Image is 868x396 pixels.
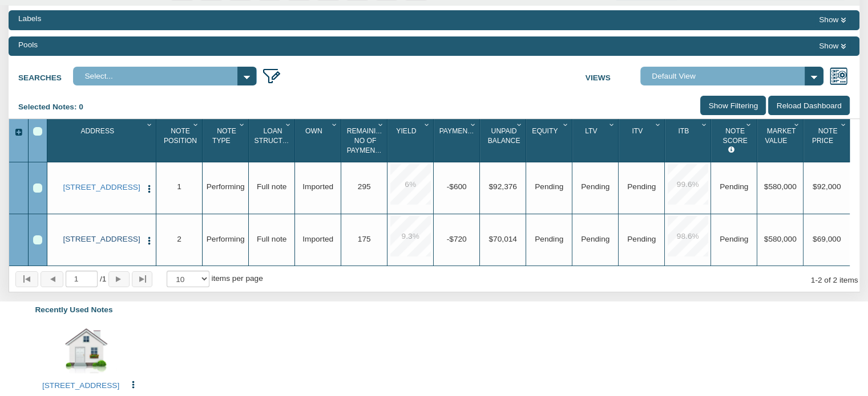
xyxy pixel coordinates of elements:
[806,123,850,158] div: Note Price Sort None
[207,183,245,191] span: Performing
[212,127,236,145] span: Note Type
[33,127,42,136] div: Select All
[211,274,263,283] span: items per page
[811,276,858,284] span: 1 2 of 2 items
[765,127,796,145] span: Market Value
[532,127,558,135] span: Equity
[535,183,563,191] span: Pending
[607,119,617,130] div: Column Menu
[528,123,572,158] div: Sort None
[838,119,849,130] div: Column Menu
[177,183,181,191] span: 1
[15,271,38,287] button: Page to first
[302,235,333,243] span: Imported
[792,119,802,130] div: Column Menu
[237,119,248,130] div: Column Menu
[653,119,664,130] div: Column Menu
[744,119,756,130] div: Column Menu
[347,127,386,155] span: Remaining No Of Payments
[581,235,609,243] span: No Data
[132,271,152,287] button: Page to last
[488,127,520,145] span: Unpaid Balance
[159,123,202,158] div: Sort None
[262,67,281,85] img: edit_filter_icon.png
[713,123,757,158] div: Sort None
[18,67,73,83] label: Searches
[713,123,757,158] div: Note Score Sort None
[50,123,156,158] div: Address Sort None
[668,216,708,256] div: 98.6
[257,183,286,191] span: Full note
[764,183,797,191] span: $580,000
[482,123,526,158] div: Unpaid Balance Sort None
[358,183,371,191] span: 295
[18,13,41,25] div: Labels
[283,119,294,130] div: Column Menu
[191,119,201,130] div: Column Menu
[66,271,98,287] input: Selected page
[621,123,664,158] div: Sort None
[575,123,618,158] div: Ltv Sort None
[586,67,640,83] label: Views
[50,123,156,158] div: Sort None
[700,96,766,115] input: Show Filtering
[560,119,571,130] div: Column Menu
[528,123,572,158] div: Equity Sort None
[255,127,297,145] span: Loan Structure
[159,123,202,158] div: Note Position Sort None
[768,96,850,115] input: Reload Dashboard
[488,183,516,191] span: $92,376
[100,273,106,285] span: 1
[668,164,708,205] div: 99.6
[815,13,850,27] button: Show
[422,119,433,130] div: Column Menu
[678,127,689,135] span: Itb
[815,39,850,53] button: Show
[257,235,286,243] span: Full note
[514,119,525,130] div: Column Menu
[535,235,563,243] span: Pending
[205,123,248,158] div: Note Type Sort None
[144,119,155,130] div: Column Menu
[829,67,848,85] img: views.png
[297,123,341,158] div: Sort None
[144,236,154,246] img: cell-menu.png
[390,123,433,158] div: Yield Sort None
[621,123,664,158] div: Itv Sort None
[33,235,42,244] div: Row 2, Row Selection Checkbox
[358,235,371,243] span: 175
[33,183,42,193] div: Row 1, Row Selection Checkbox
[177,235,181,243] span: 2
[482,123,526,158] div: Sort None
[806,123,850,158] div: Sort None
[667,123,710,158] div: Sort None
[447,235,467,243] span: -$720
[627,235,656,243] span: No Data
[251,123,294,158] div: Sort None
[251,123,294,158] div: Loan Structure Sort None
[305,127,322,135] span: Own
[468,119,479,130] div: Column Menu
[62,183,142,192] a: 0001 B Lafayette Ave, Baltimore, MD, 21202
[720,235,748,243] span: Pending
[80,127,114,135] span: Address
[439,127,488,135] span: Payment(P&I)
[488,235,516,243] span: $70,014
[436,123,479,158] div: Payment(P&I) Sort None
[100,275,102,283] abbr: of
[302,183,333,191] span: Imported
[390,123,433,158] div: Sort None
[42,381,119,390] a: 0001 B Lafayette Ave, Baltimore, MD, 21202
[344,123,387,158] div: Sort None
[815,276,818,284] abbr: through
[144,183,154,194] button: Press to open the note menu
[108,271,129,287] button: Page forward
[632,127,643,135] span: Itv
[575,123,618,158] div: Sort None
[699,119,710,130] div: Column Menu
[764,235,797,243] span: $580,000
[813,235,841,243] span: $69,000
[62,235,142,244] a: 0001 B Lafayette Ave, Baltimore, MD, 21202
[627,183,656,191] span: No Data
[207,235,245,243] span: Performing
